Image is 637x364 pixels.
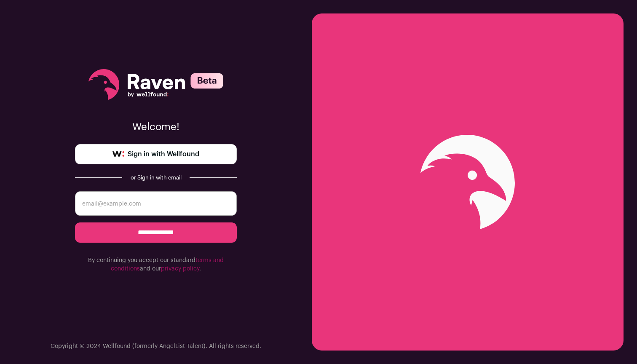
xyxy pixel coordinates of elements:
span: Sign in with Wellfound [128,149,199,159]
a: privacy policy [161,266,199,272]
a: Sign in with Wellfound [75,144,237,164]
input: email@example.com [75,191,237,216]
a: terms and conditions [111,257,224,272]
p: Copyright © 2024 Wellfound (formerly AngelList Talent). All rights reserved. [51,342,261,351]
p: By continuing you accept our standard and our . [75,256,237,273]
p: Welcome! [75,120,237,134]
img: wellfound-symbol-flush-black-fb3c872781a75f747ccb3a119075da62bfe97bd399995f84a933054e44a575c4.png [112,151,124,157]
div: or Sign in with email [129,174,183,181]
